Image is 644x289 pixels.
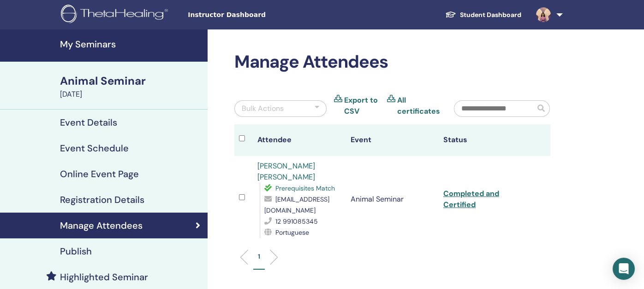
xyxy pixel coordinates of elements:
th: Event [346,124,439,156]
h4: Publish [60,246,92,257]
h2: Manage Attendees [234,52,550,73]
td: Animal Seminar [346,156,439,243]
h4: Manage Attendees [60,220,143,231]
span: Portuguese [275,228,309,237]
a: Student Dashboard [438,6,529,23]
th: Attendee [253,124,346,156]
a: Completed and Certified [443,189,499,209]
th: Status [439,124,531,156]
span: Prerequisites Match [275,184,335,192]
div: Open Intercom Messenger [613,258,635,280]
div: Animal Seminar [60,73,202,89]
h4: Online Event Page [60,168,139,179]
p: 1 [258,252,260,261]
a: [PERSON_NAME] [PERSON_NAME] [257,161,315,182]
img: default.jpg [536,7,551,22]
img: logo.png [61,5,171,25]
div: [DATE] [60,89,202,100]
h4: Highlighted Seminar [60,272,148,283]
span: [EMAIL_ADDRESS][DOMAIN_NAME] [264,195,329,214]
h4: My Seminars [60,39,202,50]
span: 12 991085345 [275,217,318,225]
h4: Event Details [60,117,117,128]
span: Instructor Dashboard [188,10,326,20]
a: Animal Seminar[DATE] [54,73,208,100]
h4: Registration Details [60,194,144,205]
a: All certificates [397,95,440,117]
a: Export to CSV [344,95,380,117]
div: Bulk Actions [242,103,284,114]
h4: Event Schedule [60,143,129,154]
img: graduation-cap-white.svg [445,11,456,18]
